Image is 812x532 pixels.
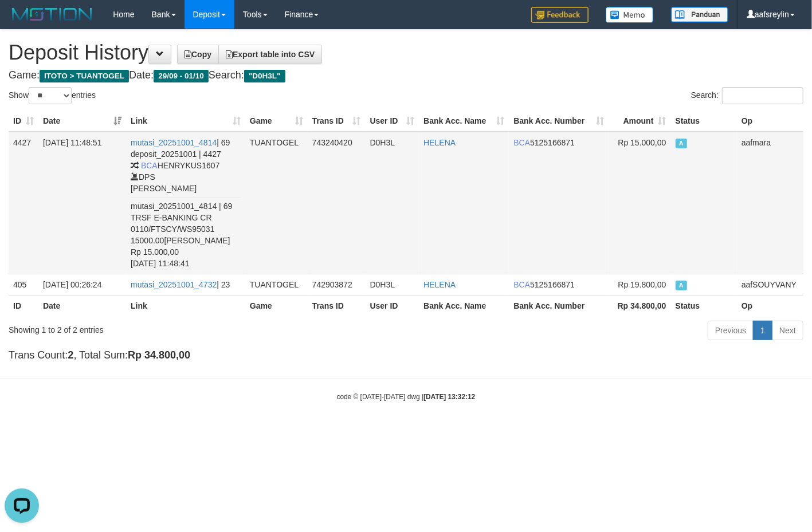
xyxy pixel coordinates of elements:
th: Status [671,111,737,132]
th: Amount: activate to sort column ascending [609,111,671,132]
img: panduan.png [671,7,728,22]
td: 743240420 [308,132,366,274]
a: mutasi_20251001_4732 [131,280,217,289]
th: Op [737,111,803,132]
td: 4427 [9,132,38,274]
td: | 69 [126,132,245,274]
th: Date: activate to sort column ascending [38,111,126,132]
div: deposit_20251001 | 4427 HENRYKUS1607 DPS [PERSON_NAME] mutasi_20251001_4814 | 69 TRSF E-BANKING C... [131,148,241,269]
td: TUANTOGEL [245,132,308,274]
th: ID: activate to sort column ascending [9,111,38,132]
strong: 2 [68,349,73,361]
td: [DATE] 00:26:24 [38,274,126,295]
span: BCA [513,138,530,147]
td: | 23 [126,274,245,295]
span: Copy [185,50,211,59]
select: Showentries [29,87,72,104]
strong: Rp 34.800,00 [618,301,666,310]
label: Search: [691,87,803,104]
img: MOTION_logo.png [9,6,96,23]
a: HELENA [423,138,456,147]
strong: [DATE] 13:32:12 [423,393,475,401]
a: 1 [753,321,772,340]
th: Bank Acc. Name: activate to sort column ascending [419,111,509,132]
th: Game: activate to sort column ascending [245,111,308,132]
th: Date [38,295,126,316]
td: aafSOUYVANY [737,274,803,295]
a: Export table into CSV [218,45,322,64]
span: BCA [141,161,158,170]
span: BCA [513,280,530,289]
th: Bank Acc. Number: activate to sort column ascending [509,111,608,132]
h4: Game: Date: Search: [9,70,803,81]
span: ITOTO > TUANTOGEL [40,70,129,82]
h4: Trans Count: , Total Sum: [9,350,803,361]
small: code © [DATE]-[DATE] dwg | [337,393,476,401]
th: Status [671,295,737,316]
td: aafmara [737,132,803,274]
span: Rp 15.000,00 [618,138,666,147]
th: User ID [366,295,419,316]
td: 742903872 [308,274,366,295]
th: Trans ID [308,295,366,316]
strong: Rp 34.800,00 [128,349,190,361]
td: 405 [9,274,38,295]
a: mutasi_20251001_4814 [131,138,217,147]
th: Op [737,295,803,316]
input: Search: [722,87,803,104]
th: ID [9,295,38,316]
td: 5125166871 [509,274,608,295]
a: HELENA [423,280,456,289]
th: Link: activate to sort column ascending [126,111,245,132]
td: TUANTOGEL [245,274,308,295]
td: D0H3L [366,132,419,274]
th: Bank Acc. Number [509,295,608,316]
label: Show entries [9,87,96,104]
span: Approved [676,139,687,148]
span: Approved [676,281,687,290]
a: Next [772,321,803,340]
th: Bank Acc. Name [419,295,509,316]
div: Showing 1 to 2 of 2 entries [9,320,329,336]
a: Copy [177,45,219,64]
h1: Deposit History [9,41,803,64]
th: Link [126,295,245,316]
td: [DATE] 11:48:51 [38,132,126,274]
td: D0H3L [366,274,419,295]
th: Trans ID: activate to sort column ascending [308,111,366,132]
th: Game [245,295,308,316]
span: Export table into CSV [226,50,315,59]
button: Open LiveChat chat widget [5,5,39,39]
img: Feedback.jpg [531,7,589,23]
th: User ID: activate to sort column ascending [366,111,419,132]
span: 29/09 - 01/10 [154,70,209,82]
img: Button%20Memo.svg [606,7,654,23]
a: Previous [708,321,754,340]
span: Rp 19.800,00 [618,280,666,289]
td: 5125166871 [509,132,608,274]
span: "D0H3L" [244,70,285,82]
